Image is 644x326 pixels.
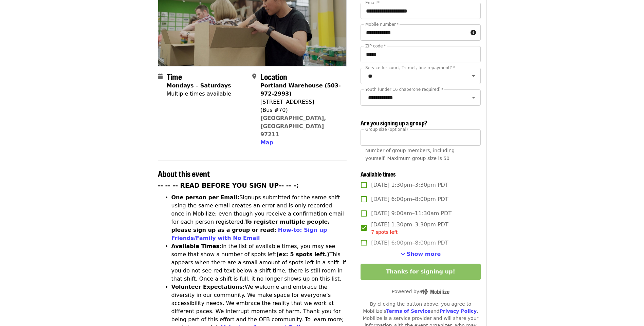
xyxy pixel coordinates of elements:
[371,239,448,247] span: [DATE] 6:00pm–8:00pm PDT
[260,139,273,146] span: Map
[365,127,408,131] span: Group size (optional)
[365,1,380,5] label: Email
[361,3,480,19] input: Email
[386,308,430,314] a: Terms of Service
[361,46,480,62] input: ZIP code
[260,115,326,138] a: [GEOGRAPHIC_DATA], [GEOGRAPHIC_DATA] 97211
[469,93,478,102] button: Open
[171,242,347,283] li: In the list of available times, you may see some that show a number of spots left This appears wh...
[365,148,455,161] span: Number of group members, including yourself. Maximum group size is 50
[365,66,455,70] label: Service for court, Tri-met, fine repayment?
[171,227,327,241] a: How-to: Sign up Friends/Family with No Email
[371,195,448,203] span: [DATE] 6:00pm–8:00pm PDT
[392,289,449,294] span: Powered by
[471,29,476,36] i: circle-info icon
[439,308,477,314] a: Privacy Policy
[419,289,449,295] img: Powered by Mobilize
[260,106,341,114] div: (Bus #70)
[469,71,478,81] button: Open
[167,82,231,89] strong: Mondays – Saturdays
[361,129,480,146] input: [object Object]
[252,73,256,80] i: map-marker-alt icon
[260,139,273,147] button: Map
[276,251,329,258] strong: (ex: 5 spots left.)
[365,87,443,91] label: Youth (under 16 chaperone required)
[407,251,441,257] span: Show more
[171,243,222,249] strong: Available Times:
[371,221,448,236] span: [DATE] 1:30pm–3:30pm PDT
[158,167,210,179] span: About this event
[260,98,341,106] div: [STREET_ADDRESS]
[171,284,245,290] strong: Volunteer Expectations:
[361,24,467,41] input: Mobile number
[260,82,341,97] strong: Portland Warehouse (503-972-2993)
[171,193,347,242] li: Signups submitted for the same shift using the same email creates an error and is only recorded o...
[371,229,398,235] span: 7 spots left
[158,73,163,80] i: calendar icon
[365,44,386,48] label: ZIP code
[171,219,330,233] strong: To register multiple people, please sign up as a group or read:
[361,118,427,127] span: Are you signing up a group?
[401,250,441,258] button: See more timeslots
[167,70,182,82] span: Time
[361,169,396,178] span: Available times
[260,70,287,82] span: Location
[158,182,299,189] strong: -- -- -- READ BEFORE YOU SIGN UP-- -- -:
[371,181,448,189] span: [DATE] 1:30pm–3:30pm PDT
[365,22,399,26] label: Mobile number
[171,194,240,201] strong: One person per Email:
[361,264,480,280] button: Thanks for signing up!
[371,209,452,218] span: [DATE] 9:00am–11:30am PDT
[167,90,231,98] div: Multiple times available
